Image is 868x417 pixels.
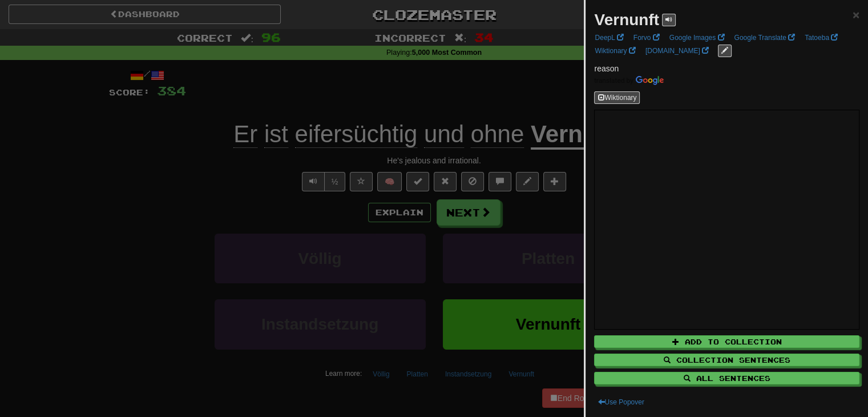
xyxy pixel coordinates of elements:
[594,372,859,384] button: All Sentences
[801,31,841,44] a: Tatoeba
[594,396,647,408] button: Use Popover
[591,31,627,44] a: DeepL
[594,335,859,348] button: Add to Collection
[594,91,640,104] button: Wiktionary
[853,8,859,21] span: ×
[594,76,664,85] img: Color short
[594,354,859,366] button: Collection Sentences
[718,45,732,57] button: edit links
[594,11,659,29] strong: Vernunft
[591,45,639,57] a: Wiktionary
[730,31,798,44] a: Google Translate
[642,45,712,57] a: [DOMAIN_NAME]
[630,31,663,44] a: Forvo
[594,64,619,73] span: reason
[666,31,728,44] a: Google Images
[853,9,859,21] button: Close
